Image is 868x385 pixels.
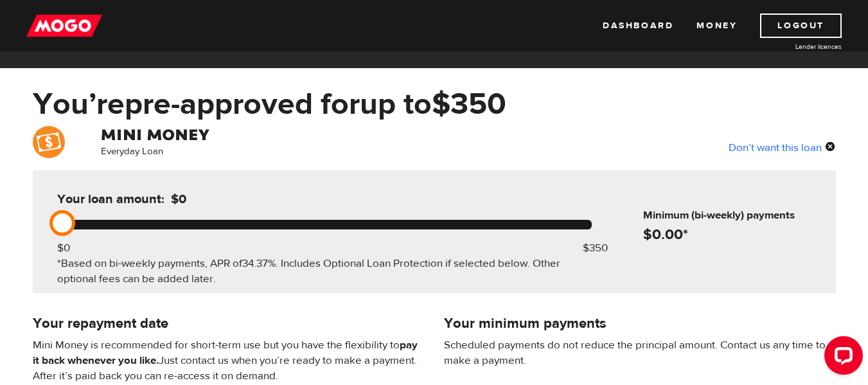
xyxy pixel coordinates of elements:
a: Logout [760,13,842,38]
span: 0.00 [652,225,683,244]
span: $0 [171,191,186,207]
img: mogo_logo-11ee424be714fa7cbb0f0f49df9e16ec.png [26,13,102,38]
div: *Based on bi-weekly payments, APR of . Includes Optional Loan Protection if selected below. Other... [57,256,592,287]
span: $350 [432,85,506,123]
span: 34.37% [242,256,276,271]
iframe: LiveChat chat widget [814,331,868,385]
a: Lender licences [745,42,842,51]
b: pay it back whenever you like. [33,338,418,368]
p: Scheduled payments do not reduce the principal amount. Contact us any time to make a payment. [444,337,836,368]
h4: Your repayment date [33,314,425,332]
p: Mini Money is recommended for short-term use but you have the flexibility to Just contact us when... [33,337,425,384]
h4: $ [643,226,831,244]
div: $350 [583,240,608,256]
a: Money [696,13,737,38]
div: $0 [57,240,70,256]
a: Dashboard [603,13,673,38]
h1: You’re pre-approved for up to [33,87,836,121]
div: Don’t want this loan [729,139,836,156]
h4: Your minimum payments [444,314,836,332]
h6: Minimum (bi-weekly) payments [643,208,831,223]
h5: Your loan amount: [57,192,319,207]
